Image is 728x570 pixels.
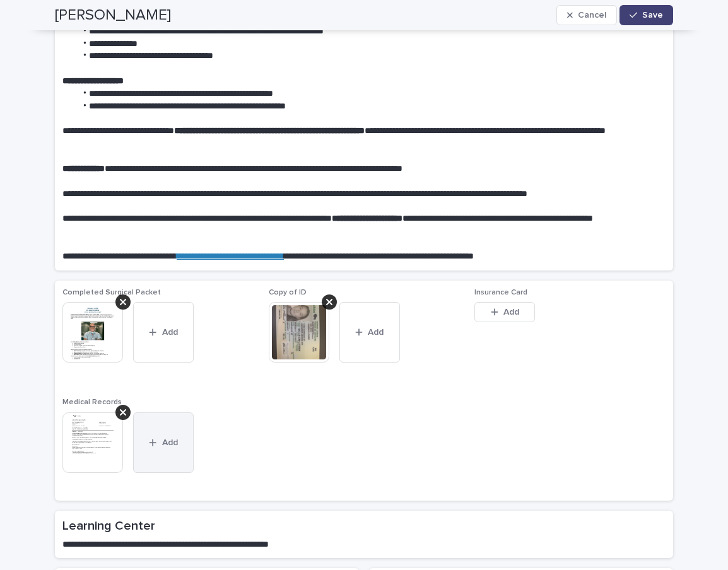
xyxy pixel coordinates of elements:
[62,398,122,406] span: Medical Records
[474,302,535,322] button: Add
[503,308,519,317] span: Add
[62,518,666,533] h2: Learning Center
[339,302,400,363] button: Add
[162,438,178,447] span: Add
[133,412,194,473] button: Add
[62,289,161,296] span: Completed Surgical Packet
[269,289,307,296] span: Copy of ID
[619,5,673,25] button: Save
[162,328,178,337] span: Add
[474,289,527,296] span: Insurance Card
[133,302,194,363] button: Add
[642,11,663,20] span: Save
[578,11,606,20] span: Cancel
[368,328,384,337] span: Add
[55,6,171,25] h2: [PERSON_NAME]
[556,5,617,25] button: Cancel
